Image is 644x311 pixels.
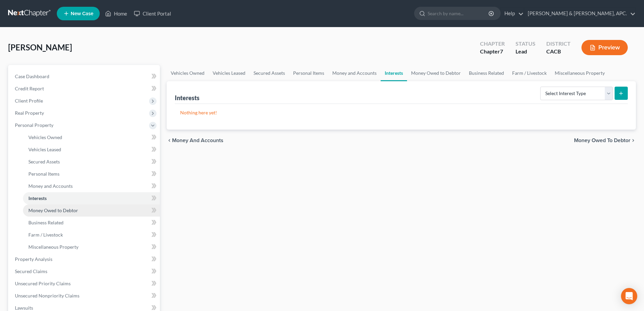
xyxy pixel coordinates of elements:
span: Case Dashboard [15,73,49,79]
span: Personal Items [28,171,59,177]
div: Interests [175,94,199,102]
a: Secured Claims [9,265,160,277]
span: Vehicles Owned [28,134,62,140]
a: Home [102,7,130,20]
span: Money Owed to Debtor [574,138,630,143]
div: Open Intercom Messenger [621,288,637,304]
a: Personal Items [23,168,160,180]
span: Vehicles Leased [28,147,61,152]
i: chevron_left [167,138,172,143]
a: Money Owed to Debtor [407,65,465,81]
div: Chapter [480,48,505,55]
p: Nothing here yet! [180,109,622,116]
div: Status [516,40,535,48]
span: Unsecured Nonpriority Claims [15,293,79,298]
a: Unsecured Priority Claims [9,277,160,290]
span: Credit Report [15,86,44,91]
span: Lawsuits [15,305,33,311]
button: Preview [581,40,628,55]
a: Miscellaneous Property [23,241,160,253]
a: Personal Items [289,65,328,81]
a: Secured Assets [249,65,289,81]
a: Credit Report [9,83,160,95]
a: Business Related [465,65,508,81]
span: New Case [71,11,93,16]
button: Money Owed to Debtor chevron_right [574,138,636,143]
span: Miscellaneous Property [28,244,78,250]
a: Money and Accounts [328,65,381,81]
a: [PERSON_NAME] & [PERSON_NAME], APC. [524,7,636,20]
a: Unsecured Nonpriority Claims [9,290,160,302]
span: 7 [500,48,503,54]
a: Property Analysis [9,253,160,265]
a: Interests [381,65,407,81]
i: chevron_right [630,138,636,143]
span: Farm / Livestock [28,232,63,238]
a: Vehicles Leased [209,65,249,81]
a: Vehicles Leased [23,143,160,156]
a: Money and Accounts [23,180,160,192]
span: Property Analysis [15,256,52,262]
div: Chapter [480,40,505,48]
span: Personal Property [15,122,53,128]
span: Secured Claims [15,268,47,274]
span: Business Related [28,220,64,225]
span: Money and Accounts [28,183,73,189]
div: Lead [516,48,535,55]
a: Client Portal [130,7,174,20]
a: Case Dashboard [9,70,160,83]
span: Client Profile [15,98,43,104]
span: [PERSON_NAME] [8,42,72,52]
a: Interests [23,192,160,204]
div: CACB [546,48,571,55]
span: Money and Accounts [172,138,223,143]
a: Vehicles Owned [167,65,209,81]
a: Business Related [23,217,160,229]
a: Help [501,7,524,20]
a: Miscellaneous Property [551,65,609,81]
a: Secured Assets [23,156,160,168]
a: Vehicles Owned [23,131,160,143]
input: Search by name... [428,7,490,20]
a: Money Owed to Debtor [23,204,160,217]
span: Interests [28,195,47,201]
a: Farm / Livestock [508,65,551,81]
span: Secured Assets [28,159,60,164]
button: chevron_left Money and Accounts [167,138,223,143]
span: Unsecured Priority Claims [15,281,71,286]
div: District [546,40,571,48]
span: Money Owed to Debtor [28,207,78,213]
a: Farm / Livestock [23,229,160,241]
span: Real Property [15,110,44,116]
